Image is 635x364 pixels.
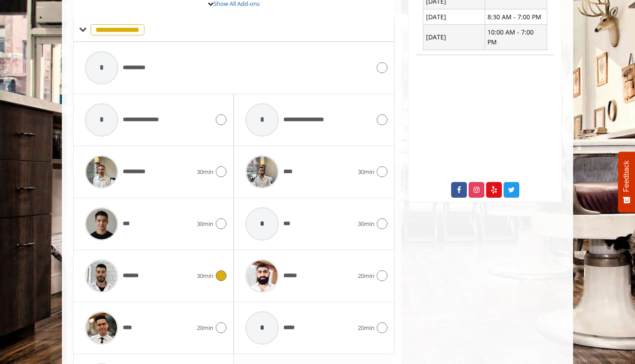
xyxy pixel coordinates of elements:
span: 30min [197,219,213,229]
span: 30min [358,167,374,177]
span: 30min [197,167,213,177]
td: 8:30 AM - 7:00 PM [485,9,547,25]
span: 30min [358,219,374,229]
td: 10:00 AM - 7:00 PM [485,25,547,50]
span: Feedback [622,160,631,192]
td: [DATE] [423,9,485,25]
span: 20min [197,323,213,333]
span: 30min [197,271,213,281]
button: Feedback - Show survey [618,152,635,212]
span: 20min [358,271,374,281]
span: 20min [358,323,374,333]
td: [DATE] [423,25,485,50]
